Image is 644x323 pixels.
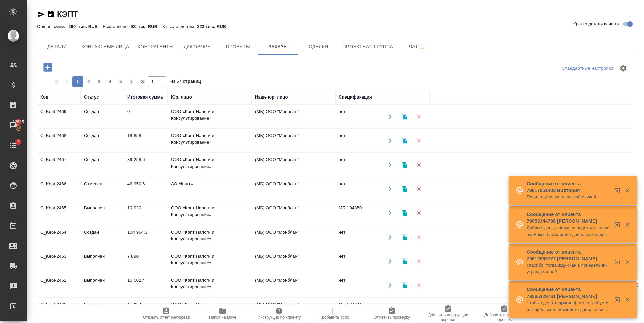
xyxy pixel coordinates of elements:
[527,286,610,300] p: Сообщение от клиента 79265329761 [PERSON_NAME]
[383,254,397,268] button: Открыть
[124,153,168,177] td: 39 258,6
[80,201,124,225] td: Выполнен
[168,201,252,225] td: ООО «Кэпт Налоги и Консультирование»
[171,94,192,101] div: Юр. лицо
[80,225,124,249] td: Создан
[383,230,397,244] button: Открыть
[420,304,476,323] button: Добавить инструкции верстки
[560,63,615,74] div: split button
[103,24,130,29] p: Выставлено:
[57,10,78,19] a: КЭПТ
[401,42,433,51] span: Чат
[527,300,610,313] p: Чтобы сделать другие фото потребуется скорее всего несколько дней, напишу по готовности. Спасибо!
[255,94,288,101] div: Наше юр. лицо
[37,129,80,152] td: C_Kept-2468
[412,230,426,244] button: Удалить
[131,24,163,29] p: 63 тыс. RUB
[251,304,307,323] button: Инструкции по клиенту
[397,134,411,147] button: Клонировать
[374,315,410,320] span: Отметить проверку
[383,110,397,123] button: Открыть
[397,110,411,123] button: Клонировать
[335,298,379,321] td: МБ-104644
[252,225,335,249] td: (МБ) ООО "Монблан"
[383,134,397,147] button: Открыть
[611,184,627,200] button: Открыть в новой вкладке
[37,201,80,225] td: C_Kept-2465
[83,78,94,85] span: 2
[527,194,610,200] p: Поняла, уточню на всякий случай
[527,211,610,224] p: Сообщение от клиента 79653344788 [PERSON_NAME]
[168,274,252,297] td: ООО «Кэпт Налоги и Консультирование»
[37,274,80,297] td: C_Kept-2462
[397,254,411,268] button: Клонировать
[138,304,195,323] button: Открыть отчет Newspeak
[115,76,126,87] button: 5
[168,105,252,128] td: ООО «Кэпт Налоги и Консультирование»
[124,298,168,321] td: 1 795,2
[252,250,335,273] td: (МБ) ООО "Монблан"
[258,315,301,320] span: Инструкции по клиенту
[105,76,115,87] button: 4
[252,298,335,321] td: (МБ) ООО "Монблан"
[611,218,627,234] button: Открыть в новой вкладке
[80,105,124,128] td: Создан
[168,129,252,152] td: ООО «Кэпт Налоги и Консультирование»
[480,313,529,322] span: Добавить инструкции перевода
[573,21,621,27] span: Кратко детали клиента
[37,24,68,29] p: Общая сумма
[81,43,129,51] span: Контактные лица
[621,221,634,228] button: Закрыть
[412,278,426,292] button: Удалить
[335,274,379,297] td: нет
[209,315,236,320] span: Папка на Drive
[397,182,411,196] button: Клонировать
[335,250,379,273] td: нет
[80,129,124,152] td: Создан
[412,158,426,172] button: Удалить
[397,230,411,244] button: Клонировать
[40,94,48,101] div: Код
[68,24,103,29] p: 290 тыс. RUB
[397,158,411,172] button: Клонировать
[124,250,168,273] td: 7 890
[397,206,411,220] button: Клонировать
[383,278,397,292] button: Открыть
[181,43,214,51] span: Договоры
[412,206,426,220] button: Удалить
[37,177,80,201] td: C_Kept-2466
[2,117,25,134] a: 12525
[615,60,631,76] span: Настроить таблицу
[37,153,80,177] td: C_Kept-2467
[397,303,411,316] button: Клонировать
[80,177,124,201] td: Отменен
[94,76,105,87] button: 3
[84,94,99,101] div: Статус
[424,313,472,322] span: Добавить инструкции верстки
[37,10,45,18] button: Скопировать ссылку для ЯМессенджера
[412,182,426,196] button: Удалить
[13,139,23,145] span: 2
[162,24,197,29] p: К выставлению:
[412,303,426,316] button: Удалить
[252,201,335,225] td: (МБ) ООО "Монблан"
[252,105,335,128] td: (МБ) ООО "Монблан"
[383,182,397,196] button: Открыть
[124,129,168,152] td: 18 858
[611,293,627,309] button: Открыть в новой вкладке
[94,78,105,85] span: 3
[195,304,251,323] button: Папка на Drive
[476,304,533,323] button: Добавить инструкции перевода
[621,297,634,303] button: Закрыть
[41,43,73,51] span: Детали
[37,225,80,249] td: C_Kept-2464
[124,177,168,201] td: 46 950,6
[168,153,252,177] td: ООО «Кэпт Налоги и Консультирование»
[611,255,627,271] button: Открыть в новой вкладке
[339,94,372,101] div: Спецификация
[252,274,335,297] td: (МБ) ООО "Монблан"
[418,43,426,51] svg: Подписаться
[37,250,80,273] td: C_Kept-2463
[412,110,426,123] button: Удалить
[252,153,335,177] td: (МБ) ООО "Монблан"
